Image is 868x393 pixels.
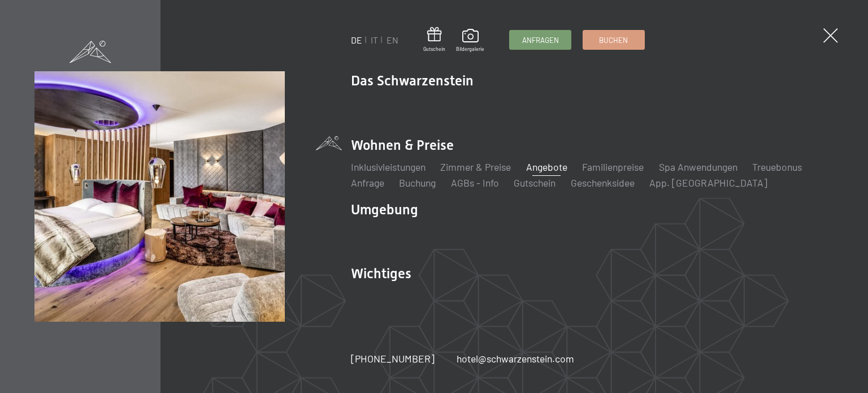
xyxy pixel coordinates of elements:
a: Familienpreise [582,161,644,173]
a: Treuebonus [752,161,802,173]
span: Gutschein [423,46,445,53]
a: Buchen [583,31,644,49]
a: Geschenksidee [571,176,635,189]
span: Buchen [599,35,628,45]
a: [PHONE_NUMBER] [351,352,435,366]
a: AGBs - Info [451,176,499,189]
span: Bildergalerie [456,46,484,53]
a: Gutschein [514,176,555,189]
a: IT [371,34,378,45]
a: Zimmer & Preise [440,161,511,173]
a: Angebote [526,161,567,173]
a: hotel@schwarzenstein.com [457,352,574,366]
span: Anfragen [522,35,559,45]
span: [PHONE_NUMBER] [351,352,435,365]
a: Anfrage [351,176,384,189]
a: Buchung [399,176,436,189]
a: Anfragen [510,31,571,49]
a: DE [351,34,362,45]
a: Bildergalerie [456,29,484,53]
a: App. [GEOGRAPHIC_DATA] [649,176,767,189]
a: Gutschein [423,27,445,53]
a: Spa Anwendungen [659,161,737,173]
a: Inklusivleistungen [351,161,426,173]
a: EN [387,34,398,45]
